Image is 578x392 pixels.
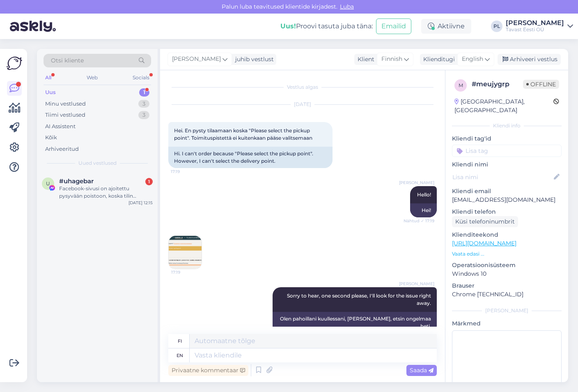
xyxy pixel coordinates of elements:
[491,21,502,32] div: PL
[452,250,562,258] p: Vaata edasi ...
[381,55,402,64] span: Finnish
[452,231,562,239] p: Klienditeekond
[452,122,562,129] div: Kliendi info
[452,160,562,169] p: Kliendi nimi
[59,185,153,200] div: Facebook-sivusi on ajoitettu pysyvään poistoon, koska tilin luominen, joka esiintyy toisena henki...
[280,22,296,30] b: Uus!
[128,200,153,206] div: [DATE] 12:15
[138,111,149,119] div: 3
[454,97,553,115] div: [GEOGRAPHIC_DATA], [GEOGRAPHIC_DATA]
[452,134,562,143] p: Kliendi tag'id
[452,173,552,182] input: Lisa nimi
[462,55,483,64] span: English
[171,269,202,275] span: 17:19
[452,208,562,216] p: Kliendi telefon
[472,79,523,89] div: # meujygrp
[168,101,437,108] div: [DATE]
[7,55,22,71] img: Askly Logo
[410,367,433,374] span: Saada
[169,236,202,269] img: Attachment
[168,147,333,168] div: Hi. I can't order because "Please select the pickup point". However, I can't select the delivery ...
[178,334,182,348] div: fi
[523,80,559,89] span: Offline
[452,196,562,204] p: [EMAIL_ADDRESS][DOMAIN_NAME]
[459,82,463,88] span: m
[452,281,562,290] p: Brauser
[399,281,434,287] span: [PERSON_NAME]
[177,348,183,362] div: en
[452,319,562,328] p: Märkmed
[287,293,433,306] span: Sorry to hear, one second please, I'll look for the issue right away.
[131,72,151,83] div: Socials
[399,180,434,186] span: [PERSON_NAME]
[46,180,50,187] span: u
[45,88,56,97] div: Uus
[171,168,202,175] span: 17:19
[44,72,53,83] div: All
[452,187,562,196] p: Kliendi email
[452,216,518,227] div: Küsi telefoninumbrit
[174,127,312,141] span: Hei. En pysty tilaamaan koska "Please select the pickup point". Toimituspistettä ei kuitenkaan pä...
[232,55,274,64] div: juhib vestlust
[452,270,562,278] p: Windows 10
[417,191,431,198] span: Hello!
[45,145,79,153] div: Arhiveeritud
[506,20,564,26] div: [PERSON_NAME]
[168,83,437,91] div: Vestlus algas
[420,55,455,64] div: Klienditugi
[168,365,248,376] div: Privaatne kommentaar
[45,111,85,119] div: Tiimi vestlused
[280,21,373,31] div: Proovi tasuta juba täna:
[337,3,356,10] span: Luba
[51,56,84,65] span: Otsi kliente
[45,100,86,108] div: Minu vestlused
[85,72,99,83] div: Web
[452,261,562,270] p: Operatsioonisüsteem
[452,290,562,299] p: Chrome [TECHNICAL_ID]
[404,218,434,224] span: Nähtud ✓ 17:19
[376,18,411,34] button: Emailid
[421,19,471,34] div: Aktiivne
[506,20,573,33] a: [PERSON_NAME]Tavast Eesti OÜ
[172,55,221,64] span: [PERSON_NAME]
[138,100,149,108] div: 3
[354,55,374,64] div: Klient
[273,312,437,333] div: Olen pahoillani kuullessani, [PERSON_NAME], etsin ongelmaa heti.
[506,26,564,33] div: Tavast Eesti OÜ
[139,88,149,97] div: 1
[452,145,562,157] input: Lisa tag
[498,54,561,65] div: Arhiveeri vestlus
[45,122,76,131] div: AI Assistent
[59,178,94,185] span: #uhagebar
[410,203,437,217] div: Hei!
[45,134,57,142] div: Kõik
[452,307,562,314] div: [PERSON_NAME]
[145,178,153,185] div: 1
[452,240,516,247] a: [URL][DOMAIN_NAME]
[78,159,117,167] span: Uued vestlused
